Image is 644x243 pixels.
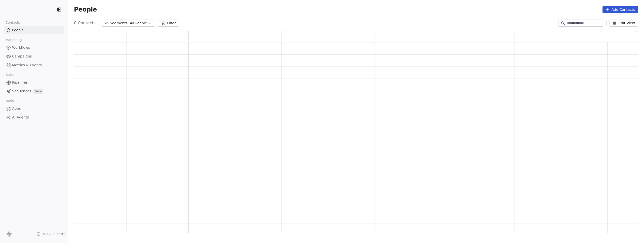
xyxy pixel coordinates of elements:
span: Pipelines [12,80,28,85]
a: Metrics & Events [4,61,64,69]
span: Beta [33,89,43,94]
button: Add Contacts [602,6,638,13]
span: Segments: [110,21,129,26]
a: Campaigns [4,52,64,60]
button: Filter [158,20,179,27]
span: Apps [12,106,21,111]
span: Tools [4,97,16,105]
span: Workflows [12,45,30,50]
a: People [4,26,64,34]
a: Pipelines [4,78,64,87]
span: Campaigns [12,54,32,59]
a: Help & Support [36,232,65,236]
a: Workflows [4,43,64,52]
span: All People [130,21,147,26]
span: People [12,28,24,33]
span: Sequences [12,89,31,94]
a: Apps [4,104,64,113]
span: AI Agents [12,115,29,120]
span: Metrics & Events [12,63,42,68]
span: Marketing [3,36,24,44]
span: Contacts [3,19,22,26]
span: People [74,6,97,13]
span: 0 Contacts [74,20,96,26]
a: SequencesBeta [4,87,64,95]
button: Edit View [610,20,638,27]
span: Help & Support [42,232,65,236]
div: grid [74,42,638,233]
a: AI Agents [4,113,64,122]
span: Sales [4,71,17,79]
